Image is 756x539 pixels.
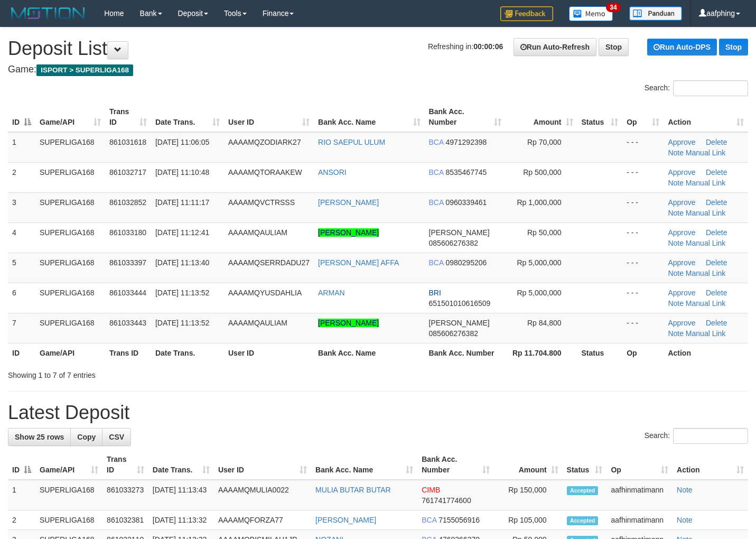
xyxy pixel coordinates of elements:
td: - - - [622,192,664,222]
a: Note [668,209,684,217]
span: 861033443 [109,319,146,327]
a: Approve [668,138,695,146]
a: ANSORI [318,168,347,176]
a: Note [668,299,684,308]
img: Feedback.jpg [500,6,553,21]
span: [DATE] 11:13:52 [155,289,209,297]
span: BCA [429,258,444,267]
td: - - - [622,283,664,313]
a: Delete [706,289,727,297]
span: 861033444 [109,289,146,297]
a: Note [668,269,684,277]
th: Action: activate to sort column ascending [673,450,748,480]
a: RIO SAEPUL ULUM [318,138,385,146]
span: Copy 7155056916 to clipboard [438,516,480,524]
span: 861033397 [109,258,146,267]
td: 861032381 [102,510,148,530]
th: User ID [224,343,314,363]
th: ID: activate to sort column descending [8,102,35,132]
span: Rp 84,800 [527,319,562,327]
td: - - - [622,253,664,283]
td: SUPERLIGA168 [35,192,105,222]
th: Bank Acc. Name [314,343,425,363]
a: MULIA BUTAR BUTAR [315,486,391,494]
span: Accepted [567,486,599,495]
input: Search: [673,80,748,96]
span: Copy 761741774600 to clipboard [422,496,471,505]
h1: Deposit List [8,38,748,59]
span: Copy 4971292398 to clipboard [445,138,487,146]
a: Note [668,179,684,187]
td: Rp 105,000 [494,510,563,530]
img: panduan.png [629,6,682,21]
th: Action: activate to sort column ascending [664,102,748,132]
a: Run Auto-DPS [647,39,717,55]
th: Date Trans.: activate to sort column ascending [148,450,214,480]
td: 861033273 [102,480,148,510]
a: Stop [599,38,629,56]
td: SUPERLIGA168 [35,222,105,253]
span: [DATE] 11:06:05 [155,138,209,146]
a: Note [668,148,684,157]
label: Search: [645,80,748,96]
span: 34 [606,3,620,12]
th: Op: activate to sort column ascending [622,102,664,132]
th: Bank Acc. Name: activate to sort column ascending [311,450,417,480]
td: SUPERLIGA168 [35,253,105,283]
span: Copy [77,433,96,441]
span: AAAAMQYUSDAHLIA [228,289,302,297]
td: 5 [8,253,35,283]
th: Game/API: activate to sort column ascending [35,450,102,480]
a: Delete [706,228,727,237]
img: Button%20Memo.svg [569,6,613,21]
td: 4 [8,222,35,253]
td: - - - [622,222,664,253]
td: AAAAMQFORZA77 [214,510,311,530]
a: Delete [706,168,727,176]
a: Show 25 rows [8,428,71,446]
th: Status [577,343,623,363]
td: [DATE] 11:13:43 [148,480,214,510]
a: Stop [719,39,748,55]
a: Note [668,329,684,338]
th: Op: activate to sort column ascending [606,450,673,480]
div: Showing 1 to 7 of 7 entries [8,366,307,380]
td: SUPERLIGA168 [35,162,105,192]
a: Manual Link [686,329,726,338]
td: SUPERLIGA168 [35,283,105,313]
span: [DATE] 11:12:41 [155,228,209,237]
th: Amount: activate to sort column ascending [494,450,563,480]
span: 861032717 [109,168,146,176]
a: CSV [102,428,131,446]
span: BRI [429,289,441,297]
h1: Latest Deposit [8,402,748,423]
span: Rp 5,000,000 [517,289,561,297]
img: MOTION_logo.png [8,5,88,21]
a: ARMAN [318,289,345,297]
span: AAAAMQAULIAM [228,228,287,237]
a: Note [677,486,693,494]
a: Copy [70,428,102,446]
a: Manual Link [686,179,726,187]
span: Copy 0960339461 to clipboard [445,198,487,207]
a: Manual Link [686,148,726,157]
span: AAAAMQZODIARK27 [228,138,301,146]
a: Manual Link [686,269,726,277]
td: [DATE] 11:13:32 [148,510,214,530]
th: Amount: activate to sort column ascending [506,102,577,132]
a: [PERSON_NAME] [318,319,379,327]
span: CSV [109,433,124,441]
td: SUPERLIGA168 [35,313,105,343]
td: 1 [8,132,35,163]
span: BCA [429,138,444,146]
th: Trans ID: activate to sort column ascending [102,450,148,480]
span: [DATE] 11:10:48 [155,168,209,176]
td: aafhinmatimann [606,510,673,530]
span: [DATE] 11:11:17 [155,198,209,207]
span: Copy 651501010616509 to clipboard [429,299,491,308]
a: [PERSON_NAME] [318,228,379,237]
th: Status: activate to sort column ascending [577,102,623,132]
a: Manual Link [686,239,726,247]
th: User ID: activate to sort column ascending [224,102,314,132]
th: Bank Acc. Name: activate to sort column ascending [314,102,425,132]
